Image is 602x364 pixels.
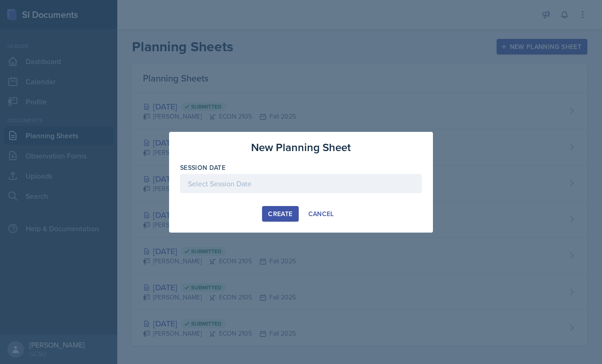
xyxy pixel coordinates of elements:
div: Cancel [308,210,334,217]
button: Cancel [302,206,340,222]
label: Session Date [180,163,225,172]
h3: New Planning Sheet [251,139,351,156]
div: Create [268,210,292,217]
button: Create [262,206,298,222]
